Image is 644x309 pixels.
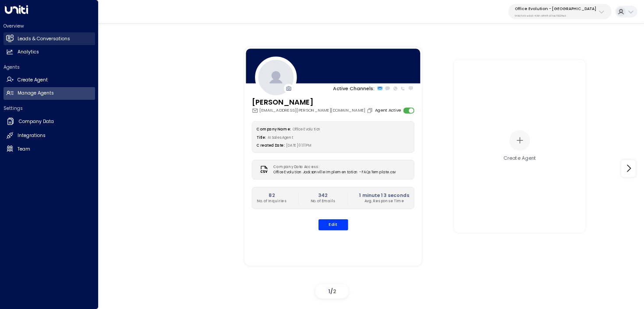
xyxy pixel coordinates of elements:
label: Agent Active [375,107,400,113]
span: [DATE] 01:11 PM [286,143,312,148]
h2: 82 [257,191,287,198]
p: Office Evolution - [GEOGRAPHIC_DATA] [515,6,596,11]
p: Avg. Response Time [359,198,409,204]
a: Analytics [4,46,95,59]
h2: Team [18,146,30,153]
a: Leads & Conversations [4,32,95,45]
p: 541b7cf3-e9a3-430f-a848-67ab73021fe0 [515,14,596,18]
a: Company Data [4,115,95,129]
h2: Leads & Conversations [18,35,70,42]
span: AI Sales Agent [268,135,294,140]
a: Integrations [4,130,95,142]
div: Create Agent [503,155,536,162]
h2: 1 minute 13 seconds [359,191,409,198]
p: Active Channels: [333,85,375,92]
label: Created Date: [257,143,284,148]
button: Edit [318,219,348,230]
p: No. of Emails [310,198,335,204]
h2: Create Agent [18,77,48,84]
div: [EMAIL_ADDRESS][PERSON_NAME][DOMAIN_NAME] [251,107,374,113]
div: / [315,284,348,298]
h2: Integrations [18,132,46,139]
button: Office Evolution - [GEOGRAPHIC_DATA]541b7cf3-e9a3-430f-a848-67ab73021fe0 [508,4,612,19]
label: Title: [257,135,266,140]
p: No. of Inquiries [257,198,287,204]
span: Office Evolution [292,126,321,131]
span: 2 [333,288,336,295]
a: Team [4,143,95,155]
a: Manage Agents [4,87,95,100]
h2: Settings [4,105,95,112]
span: Office Evolution Jacksonville Implementation - FAQs Template.csv [273,170,396,175]
h2: Agents [4,64,95,70]
h2: Company Data [19,118,54,125]
h2: Overview [4,23,95,29]
span: 1 [328,288,330,295]
button: Copy [367,107,375,113]
h2: Analytics [18,49,39,56]
a: Create Agent [4,74,95,86]
h3: [PERSON_NAME] [251,97,374,107]
h2: 342 [310,191,335,198]
label: Company Data Access: [273,164,393,169]
h2: Manage Agents [18,90,54,97]
label: Company Name: [257,126,290,131]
